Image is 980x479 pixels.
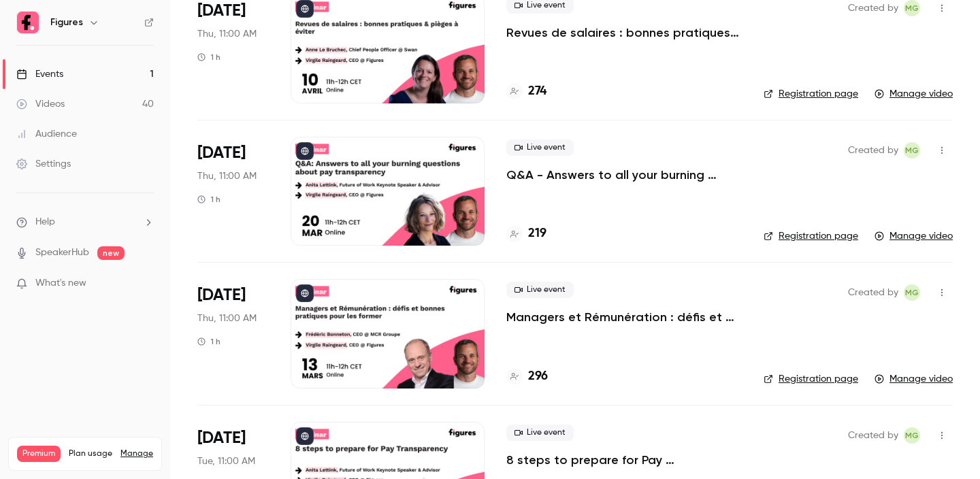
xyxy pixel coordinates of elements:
a: Managers et Rémunération : défis et bonnes pratiques pour les former [506,309,742,325]
a: Registration page [764,87,858,101]
span: Mégane Gateau [904,427,920,444]
div: 1 h [197,336,220,347]
span: Plan usage [69,448,112,459]
span: Thu, 11:00 AM [197,27,257,41]
h4: 219 [528,225,546,243]
span: Created by [848,142,898,159]
img: Figures [17,12,39,33]
a: Manage video [875,372,953,386]
span: What's new [35,276,86,291]
span: Thu, 11:00 AM [197,312,257,325]
span: Help [35,215,55,229]
span: MG [905,284,919,301]
li: help-dropdown-opener [16,215,154,229]
span: Mégane Gateau [904,142,920,159]
span: MG [905,427,919,444]
div: Mar 13 Thu, 11:00 AM (Europe/Paris) [197,279,269,388]
a: 296 [506,367,548,386]
a: Manage video [875,229,953,243]
span: Live event [506,282,574,298]
div: Events [16,67,63,81]
span: Created by [848,427,898,444]
span: Thu, 11:00 AM [197,169,257,183]
span: [DATE] [197,284,246,306]
div: 1 h [197,52,220,63]
a: Manage [120,448,153,459]
a: Revues de salaires : bonnes pratiques et pièges à éviter [506,24,742,41]
span: [DATE] [197,142,246,164]
iframe: Noticeable Trigger [137,278,154,290]
a: 8 steps to prepare for Pay Transparency [506,452,742,468]
a: Q&A - Answers to all your burning questions about pay transparency [506,167,742,183]
span: Live event [506,139,574,156]
span: Premium [17,446,61,462]
span: new [97,246,125,260]
a: 219 [506,225,546,243]
span: MG [905,142,919,159]
a: Registration page [764,229,858,243]
span: Live event [506,425,574,441]
a: SpeakerHub [35,246,89,260]
span: Tue, 11:00 AM [197,455,255,468]
span: Created by [848,284,898,301]
div: Audience [16,127,77,141]
div: Videos [16,97,65,111]
span: Mégane Gateau [904,284,920,301]
h4: 274 [528,82,546,101]
h4: 296 [528,367,548,386]
a: Registration page [764,372,858,386]
a: Manage video [875,87,953,101]
span: [DATE] [197,427,246,449]
div: Mar 20 Thu, 11:00 AM (Europe/Paris) [197,137,269,246]
div: Settings [16,157,71,171]
div: 1 h [197,194,220,205]
a: 274 [506,82,546,101]
h6: Figures [50,16,83,29]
